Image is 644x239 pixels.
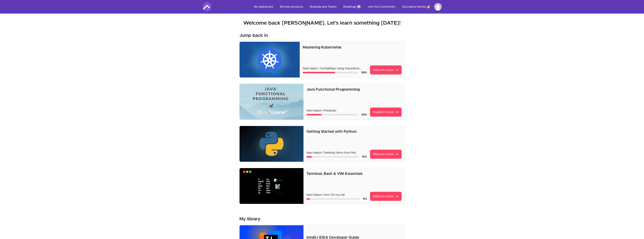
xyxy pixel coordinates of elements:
a: Resume course [370,108,402,117]
a: Resume course [370,192,402,201]
div: Course progress [306,114,358,115]
img: Product image for Mastering Kubernetes [240,42,300,77]
nav: Main [251,2,442,11]
h2: Welcome back [PERSON_NAME]. Let's learn something [DATE]! [203,20,442,27]
a: Browse products [277,2,306,11]
span: 29 % [361,113,367,116]
div: Course progress [303,72,358,73]
p: Getting Started with Python [306,129,401,134]
span: 58 % [361,71,367,74]
p: Next lesson: ConfigMaps Using Imperative Command [303,66,367,71]
a: Successful Stories 🥳 [399,2,433,11]
a: Roadmap 🆕 [340,2,364,11]
img: Profile image for Vandamme Thibault [434,3,442,11]
h3: My library [239,216,260,222]
img: Product image for Terminal, Bash & VIM Essentials [240,168,304,204]
img: Product image for Getting Started with Python [240,126,304,162]
p: Java Functional Programming [306,87,401,92]
div: Course progress [306,156,359,158]
p: Terminal, Bash & VIM Essentials [306,171,401,176]
p: Next lesson: Predicate [306,108,367,113]
p: Next lesson: Deleting Items from lists [306,150,367,155]
a: Join the Community [365,2,398,11]
a: Business and Teams [307,2,339,11]
h3: Jump back in [239,33,268,39]
p: Next lesson: Intro Oh my zsh [306,193,367,197]
a: Resume course [370,150,402,159]
img: Amigoscode logo [203,2,212,11]
div: Course progress [306,198,360,200]
p: Mastering Kubernetes [303,45,402,50]
span: 6 % [363,198,367,200]
a: Resume course [370,65,402,74]
img: Product image for Java Functional Programming [240,84,304,120]
a: My dashboard [251,2,276,11]
span: 10 % [362,156,367,158]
